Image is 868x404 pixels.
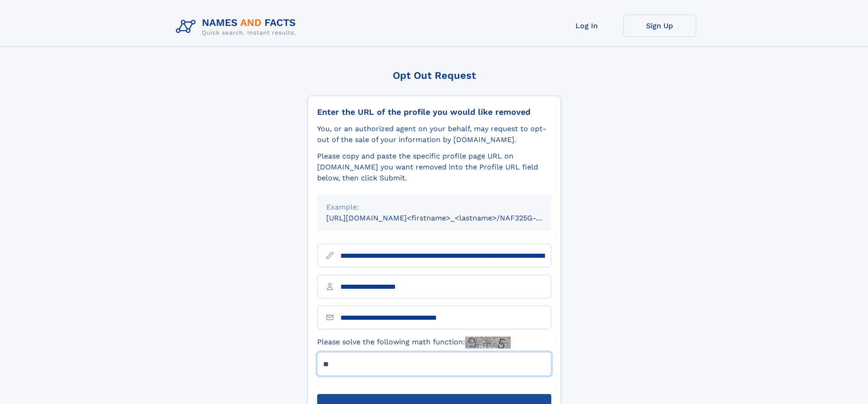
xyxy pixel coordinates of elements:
[317,107,551,117] div: Enter the URL of the profile you would like removed
[623,15,696,37] a: Sign Up
[317,151,551,184] div: Please copy and paste the specific profile page URL on [DOMAIN_NAME] you want removed into the Pr...
[317,123,551,145] div: You, or an authorized agent on your behalf, may request to opt-out of the sale of your informatio...
[550,15,623,37] a: Log In
[326,202,542,213] div: Example:
[317,337,511,348] label: Please solve the following math function:
[172,15,303,39] img: Logo Names and Facts
[308,70,561,81] div: Opt Out Request
[326,214,569,222] small: [URL][DOMAIN_NAME]<firstname>_<lastname>/NAF325G-xxxxxxxx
